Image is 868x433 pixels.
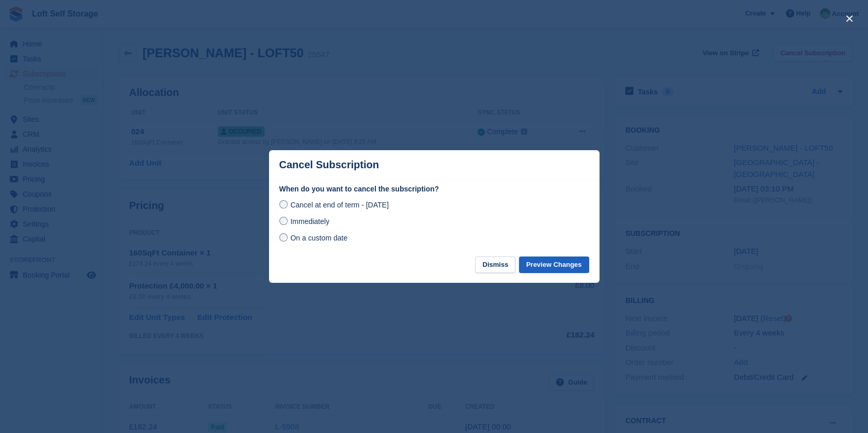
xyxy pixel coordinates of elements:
[279,200,288,209] input: Cancel at end of term - [DATE]
[841,10,858,27] button: close
[279,233,288,242] input: On a custom date
[279,217,288,225] input: Immediately
[279,184,589,195] label: When do you want to cancel the subscription?
[290,217,329,226] span: Immediately
[279,159,379,171] p: Cancel Subscription
[475,256,515,274] button: Dismiss
[290,201,388,209] span: Cancel at end of term - [DATE]
[519,256,589,274] button: Preview Changes
[290,234,348,242] span: On a custom date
